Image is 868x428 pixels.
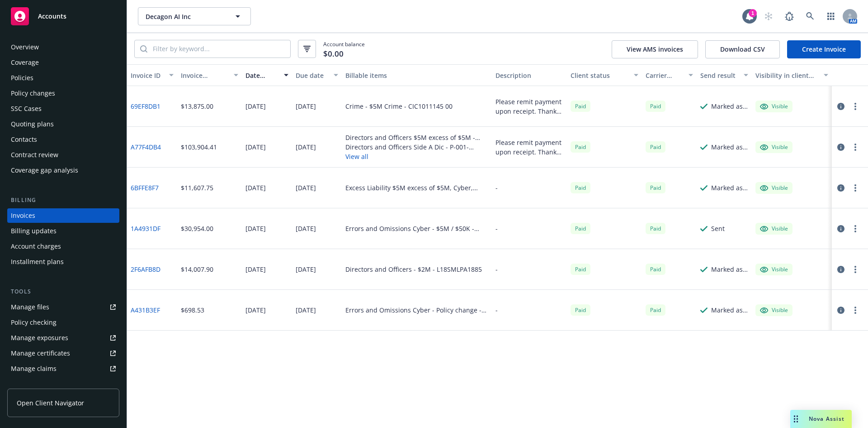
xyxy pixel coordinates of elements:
a: SSC Cases [7,101,119,116]
button: View all [345,152,488,161]
div: [DATE] [245,101,266,111]
div: Visible [760,184,788,192]
div: Visible [760,143,788,151]
a: Switch app [822,7,840,25]
a: Overview [7,40,119,54]
div: Policies [11,71,33,85]
div: Please remit payment upon receipt. Thank you. [495,138,563,157]
div: $103,904.41 [181,142,217,152]
a: Manage exposures [7,331,119,345]
div: Contacts [11,132,37,147]
div: Billing [7,196,119,205]
span: Paid [646,182,665,193]
div: - [495,183,498,192]
svg: Search [140,45,147,53]
a: Coverage gap analysis [7,163,119,178]
div: Paid [571,101,590,112]
div: Coverage gap analysis [11,163,78,178]
button: Decagon AI Inc [138,7,251,25]
div: Paid [646,101,665,112]
a: Policy changes [7,86,119,101]
div: SSC Cases [11,101,42,116]
a: A77F4DB4 [131,142,161,152]
button: Due date [292,64,342,86]
span: Open Client Navigator [17,398,84,408]
a: Billing updates [7,224,119,238]
span: $0.00 [323,48,344,60]
div: Due date [296,71,329,80]
div: Paid [571,223,590,234]
div: [DATE] [245,305,266,315]
div: [DATE] [296,264,316,274]
div: $698.53 [181,305,204,315]
div: 1 [749,9,757,17]
div: Marked as sent [711,101,748,111]
button: Send result [697,64,752,86]
button: Invoice ID [127,64,177,86]
div: Paid [646,264,665,275]
div: Manage claims [11,361,57,376]
div: Paid [646,304,665,316]
div: Paid [571,182,590,193]
a: 1A4931DF [131,224,160,233]
div: Marked as sent [711,183,748,192]
a: Accounts [7,4,119,29]
span: Account balance [323,40,365,57]
div: Description [495,71,563,80]
div: [DATE] [296,183,316,192]
a: Manage claims [7,361,119,376]
a: A431B3EF [131,305,160,315]
a: Contract review [7,148,119,162]
div: Sent [711,224,725,233]
a: Quoting plans [7,117,119,131]
div: Policy changes [11,86,55,101]
div: [DATE] [245,142,266,152]
div: Paid [571,141,590,153]
div: Visible [760,306,788,314]
div: [DATE] [245,183,266,192]
div: Quoting plans [11,117,54,131]
div: Manage BORs [11,377,53,391]
a: 6BFFE8F7 [131,183,159,192]
div: Invoice amount [181,71,229,80]
div: [DATE] [296,142,316,152]
span: Nova Assist [809,415,844,423]
div: - [495,305,498,315]
a: Manage files [7,300,119,314]
a: Policies [7,71,119,85]
div: Date issued [245,71,278,80]
div: Visible [760,102,788,111]
input: Filter by keyword... [147,40,290,58]
a: Manage BORs [7,377,119,391]
div: Paid [571,304,590,316]
div: Visibility in client dash [755,71,818,80]
div: Send result [700,71,738,80]
div: Marked as sent [711,264,748,274]
div: Paid [571,264,590,275]
div: Billable items [345,71,488,80]
div: Directors and Officers Side A Dic - P-001-001702460-01 [345,142,488,152]
a: Installment plans [7,255,119,269]
button: Client status [567,64,642,86]
div: Invoices [11,208,35,223]
div: Billing updates [11,224,57,238]
button: Visibility in client dash [752,64,832,86]
a: Coverage [7,55,119,70]
a: Search [801,7,819,25]
div: Paid [646,141,665,153]
div: Coverage [11,55,39,70]
div: Errors and Omissions Cyber - $5M / $50K - ACL1258021 00 [345,224,488,233]
div: Policy checking [11,315,57,330]
div: [DATE] [245,224,266,233]
div: Invoice ID [131,71,164,80]
span: Paid [646,223,665,234]
div: Manage exposures [11,331,68,345]
a: Invoices [7,208,119,223]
